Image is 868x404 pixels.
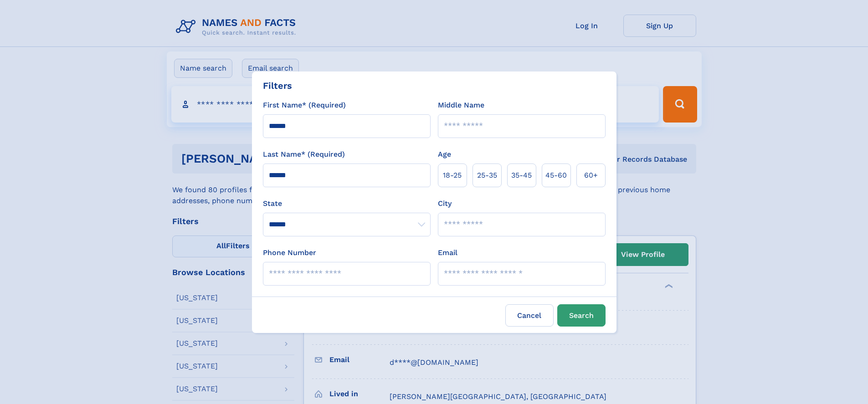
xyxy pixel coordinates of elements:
span: 60+ [584,170,598,181]
label: Last Name* (Required) [263,149,345,160]
span: 18‑25 [443,170,462,181]
span: 35‑45 [511,170,532,181]
button: Search [557,304,606,327]
label: Cancel [505,304,554,327]
label: Age [438,149,451,160]
label: State [263,198,431,209]
div: Filters [263,79,292,92]
label: Phone Number [263,247,316,258]
span: 45‑60 [545,170,567,181]
label: Email [438,247,457,258]
label: Middle Name [438,100,484,111]
span: 25‑35 [477,170,497,181]
label: First Name* (Required) [263,100,346,111]
label: City [438,198,452,209]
